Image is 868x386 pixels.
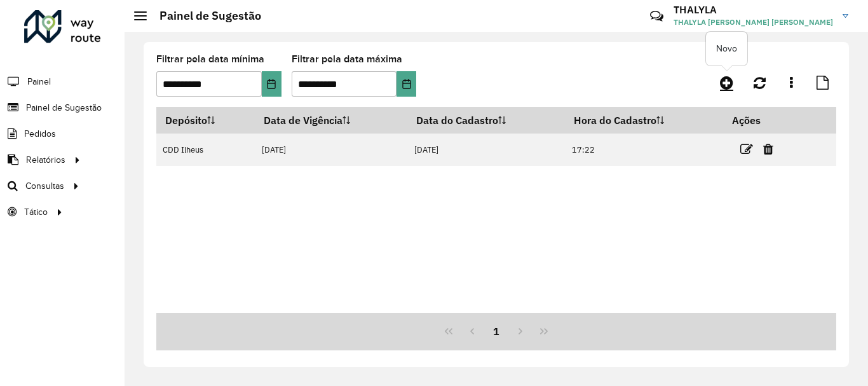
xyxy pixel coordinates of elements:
[484,319,508,343] button: 1
[643,3,670,30] a: Contato Rápido
[740,141,753,158] a: Editar
[262,71,281,97] button: Choose Date
[156,52,264,67] label: Filtrar pela data mínima
[156,134,255,166] td: CDD Ilheus
[565,134,723,166] td: 17:22
[255,134,407,166] td: [DATE]
[397,71,416,97] button: Choose Date
[25,179,64,193] span: Consultas
[26,101,102,114] span: Painel de Sugestão
[565,107,723,134] th: Hora do Cadastro
[706,32,747,65] div: Novo
[408,107,566,134] th: Data do Cadastro
[408,134,566,166] td: [DATE]
[24,127,56,141] span: Pedidos
[292,52,402,67] label: Filtrar pela data máxima
[674,17,833,28] span: THALYLA [PERSON_NAME] [PERSON_NAME]
[156,107,255,134] th: Depósito
[26,153,65,167] span: Relatórios
[27,75,51,88] span: Painel
[724,107,800,134] th: Ações
[674,4,833,16] h3: THALYLA
[147,9,261,23] h2: Painel de Sugestão
[763,141,773,158] a: Excluir
[24,205,48,219] span: Tático
[255,107,407,134] th: Data de Vigência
